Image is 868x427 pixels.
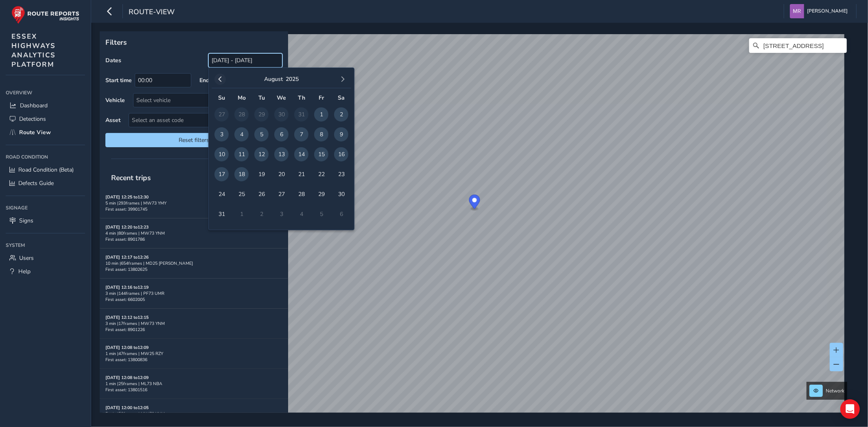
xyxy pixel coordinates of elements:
span: Help [18,268,31,275]
button: August [264,75,283,83]
p: Filters [105,37,282,48]
canvas: Map [103,34,844,422]
span: First asset: 13801516 [105,387,147,393]
span: Reset filters [112,136,276,144]
span: First asset: 13800836 [105,357,147,363]
span: 28 [294,187,308,201]
span: First asset: 8901786 [105,236,145,242]
span: 13 [274,147,289,161]
span: 31 [214,207,229,221]
a: Users [6,251,85,265]
span: First asset: 8901226 [105,327,145,333]
span: 10 [214,147,229,161]
a: Detections [6,112,85,126]
span: Road Condition (Beta) [18,166,74,174]
img: diamond-layout [790,4,804,18]
a: Dashboard [6,99,85,112]
span: 22 [314,167,328,181]
span: 1 [314,107,328,122]
span: 5 [254,127,269,142]
div: Open Intercom Messenger [840,399,860,419]
div: Signage [6,202,85,214]
span: 9 [334,127,348,142]
span: 16 [334,147,348,161]
span: 3 [214,127,229,142]
input: Search [749,38,847,53]
span: 7 [294,127,308,142]
strong: [DATE] 12:08 to 12:09 [105,375,149,381]
span: 24 [214,187,229,201]
strong: [DATE] 12:12 to 12:15 [105,314,149,320]
span: Th [298,94,305,102]
span: 6 [274,127,289,142]
span: 19 [254,167,269,181]
div: Map marker [469,195,480,211]
span: Select an asset code [129,113,269,127]
span: Su [218,94,225,102]
span: We [277,94,286,102]
strong: [DATE] 12:17 to 12:26 [105,254,149,260]
span: First asset: 39901745 [105,206,147,212]
div: 5 min | 293 frames | MW73 YMY [105,200,282,206]
button: [PERSON_NAME] [790,4,851,18]
strong: [DATE] 12:08 to 12:09 [105,344,149,351]
span: 8 [314,127,328,142]
button: Reset filters [105,133,282,147]
span: [PERSON_NAME] [807,4,848,18]
div: 4 min | 80 frames | MW73 YNM [105,230,282,236]
span: 30 [334,187,348,201]
span: Detections [19,115,46,123]
div: 10 min | 654 frames | MD25 [PERSON_NAME] [105,260,282,266]
span: 18 [234,167,249,181]
span: Dashboard [20,102,48,109]
span: Mo [238,94,246,102]
span: 15 [314,147,328,161]
span: 23 [334,167,348,181]
span: First asset: 6602005 [105,296,145,303]
div: System [6,239,85,251]
strong: [DATE] 12:00 to 12:05 [105,405,149,411]
span: First asset: 13802625 [105,266,147,272]
span: 14 [294,147,308,161]
label: End time [199,76,223,84]
span: 11 [234,147,249,161]
span: route-view [129,7,175,18]
strong: [DATE] 12:25 to 12:30 [105,194,149,200]
span: Sa [338,94,345,102]
span: ESSEX HIGHWAYS ANALYTICS PLATFORM [11,32,56,69]
span: 25 [234,187,249,201]
span: 27 [274,187,289,201]
div: Road Condition [6,151,85,163]
span: 4 [234,127,249,142]
span: 17 [214,167,229,181]
label: Asset [105,116,120,124]
span: 21 [294,167,308,181]
span: Route View [19,129,51,136]
div: 3 min | 17 frames | MW73 YNM [105,320,282,327]
span: 26 [254,187,269,201]
span: Recent trips [105,167,157,188]
a: Defects Guide [6,176,85,190]
div: 1 min | 25 frames | ML73 NBA [105,381,282,387]
span: Defects Guide [18,179,54,187]
label: Start time [105,76,132,84]
div: Overview [6,87,85,99]
div: 3 min | 144 frames | PF73 UMR [105,290,282,296]
div: 5 min | 56 frames | MW73 YNM [105,411,282,417]
a: Signs [6,214,85,227]
button: 2025 [286,75,299,83]
span: Signs [19,217,33,224]
strong: [DATE] 12:20 to 12:23 [105,224,149,230]
span: Fr [319,94,324,102]
label: Dates [105,57,121,64]
span: Tu [258,94,265,102]
span: Users [19,254,34,262]
strong: [DATE] 12:16 to 12:19 [105,284,149,290]
span: 20 [274,167,289,181]
div: 1 min | 47 frames | MW25 RZY [105,351,282,357]
img: rr logo [11,6,79,24]
div: Select vehicle [133,94,269,107]
span: 2 [334,107,348,122]
span: 12 [254,147,269,161]
a: Road Condition (Beta) [6,163,85,176]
